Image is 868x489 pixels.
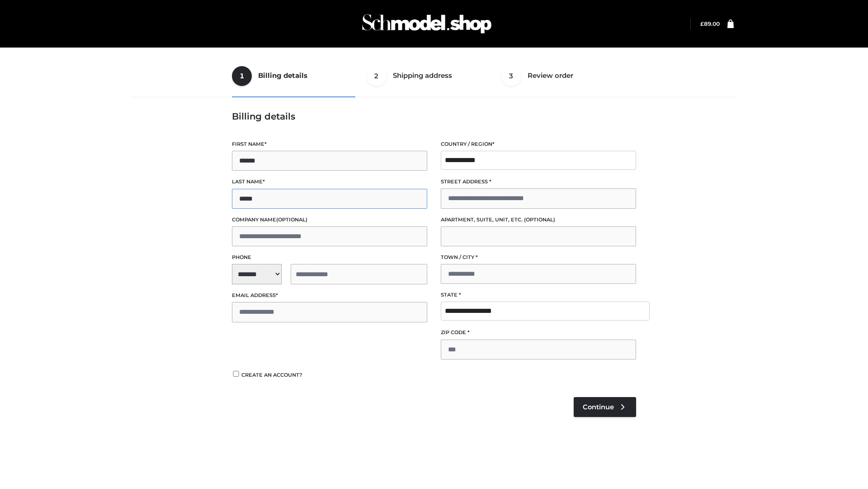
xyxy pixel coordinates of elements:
a: £89.00 [700,20,720,27]
label: Last name [232,177,427,186]
label: Phone [232,253,427,262]
a: Continue [574,397,636,417]
span: (optional) [524,216,555,223]
label: First name [232,140,427,149]
input: Create an account? [232,371,240,377]
label: Apartment, suite, unit, etc. [441,216,636,224]
label: State [441,291,636,299]
span: Create an account? [241,372,302,378]
label: Street address [441,177,636,186]
label: Company name [232,216,427,224]
label: ZIP Code [441,328,636,337]
span: (optional) [276,216,307,223]
label: Email address [232,291,427,300]
span: Continue [583,403,614,411]
span: £ [700,20,704,27]
label: Country / Region [441,140,636,149]
bdi: 89.00 [700,20,720,27]
label: Town / City [441,253,636,262]
img: Schmodel Admin 964 [359,6,495,42]
h3: Billing details [232,111,636,122]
